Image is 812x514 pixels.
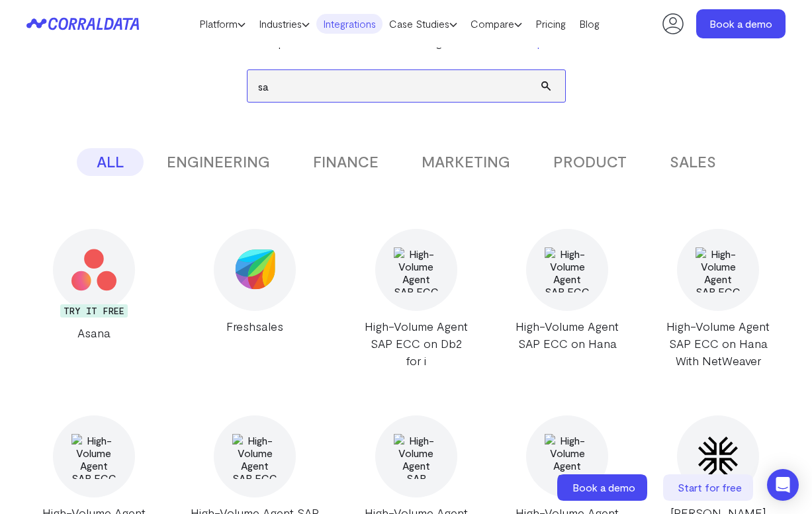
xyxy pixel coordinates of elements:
button: MARKETING [402,148,530,176]
span: Book a demo [572,481,635,493]
a: Industries [252,14,316,34]
div: High-Volume Agent SAP ECC on Hana [500,318,635,352]
a: Asana TRY IT FREE Asana [26,229,161,369]
a: Platform [193,14,252,34]
img: High-Volume Agent SAP ECC on Hana [545,247,590,292]
img: Maxio SaaSOptics [698,437,738,476]
span: Start for free [678,481,742,493]
a: Book a demo [696,9,786,38]
a: Freshsales Freshsales [177,229,332,369]
img: High-Volume Agent SAP ECC on Hana With NetWeaver [696,247,741,292]
div: Freshsales [177,318,332,335]
a: Start for free [663,474,756,501]
a: High-Volume Agent SAP ECC on Hana With NetWeaver High-Volume Agent SAP ECC on Hana With NetWeaver [651,229,786,369]
img: Asana [71,247,116,292]
img: High-Volume Agent SAP S/4Hana With NetWeaver [545,434,590,479]
img: High-Volume Agent SAP ECC on Oracle With NetWeaver [232,434,277,479]
img: High-Volume Agent SAP ECC on Oracle [71,434,116,479]
div: High-Volume Agent SAP ECC on Hana With NetWeaver [651,318,786,369]
a: Compare [464,14,529,34]
img: High-Volume Agent SAP S/4Hana [394,434,439,479]
button: FINANCE [293,148,398,176]
button: ENGINEERING [147,148,290,176]
input: Search data sources [248,70,565,102]
img: Freshsales [235,249,275,290]
div: High-Volume Agent SAP ECC on Db2 for i [349,318,483,369]
a: Book a demo [557,474,650,501]
a: Integrations [316,14,383,34]
a: High-Volume Agent SAP ECC on Hana High-Volume Agent SAP ECC on Hana [500,229,635,369]
button: SALES [650,148,736,176]
img: High-Volume Agent SAP ECC on Db2 for i [394,247,439,292]
a: High-Volume Agent SAP ECC on Db2 for i High-Volume Agent SAP ECC on Db2 for i [349,229,483,369]
div: TRY IT FREE [60,304,128,318]
button: ALL [77,148,144,176]
button: PRODUCT [533,148,647,176]
div: Open Intercom Messenger [767,469,799,501]
a: Pricing [529,14,572,34]
a: Blog [572,14,606,34]
div: Asana [26,324,161,341]
a: Case Studies [383,14,464,34]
